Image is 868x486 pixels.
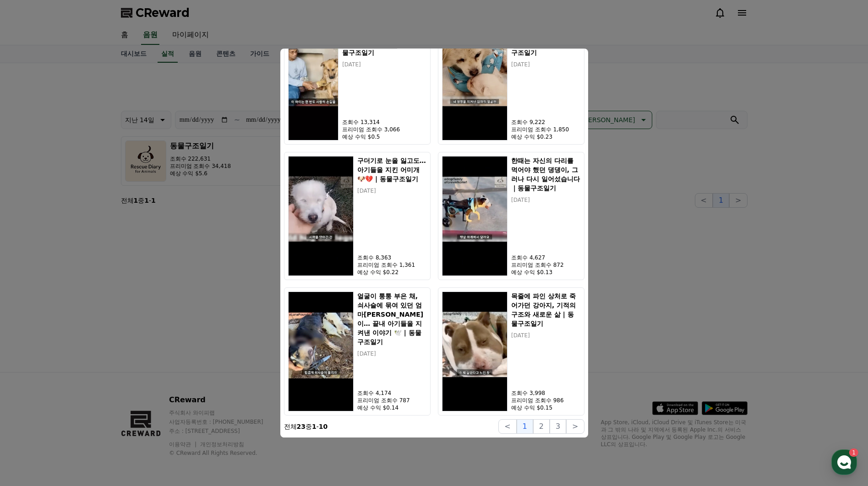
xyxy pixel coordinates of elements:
h5: 얼굴이 퉁퉁 부은 채, 쇠사슬에 묶여 있던 엄마[PERSON_NAME]이… 끝내 아기들을 지켜낸 이야기 🕊 | 동물구조일기 [357,292,426,346]
p: 조회수 13,314 [342,119,426,126]
p: 조회수 9,222 [511,119,580,126]
img: 구조 후 그날, 출산부터 종양 제거까지… 기적의 엄마 이야기 💛 | 동물구조일기 [442,21,508,140]
button: 한때는 자신의 다리를 먹어야 했던 댕댕이, 그러나 다시 일어섰습니다｜동물구조일기 한때는 자신의 다리를 먹어야 했던 댕댕이, 그러나 다시 일어섰습니다｜동물구조일기 [DATE] ... [438,152,584,280]
button: 2 [533,419,550,434]
img: 구더기로 눈을 잃고도… 아기들을 지킨 어미개 🐶💔 | 동물구조일기 [288,156,354,276]
button: 3 [550,419,566,434]
p: [DATE] [357,350,426,357]
p: [DATE] [511,332,580,339]
p: 조회수 4,627 [511,254,580,261]
a: 홈 [3,290,60,313]
img: 사람을 두려워하던 유기견, 마침내 세상과 이어지다｜동물구조일기 [288,21,339,140]
div: modal [280,49,588,437]
p: [DATE] [357,187,426,194]
p: 조회수 4,174 [357,389,426,397]
button: 목줄에 파인 상처로 죽어가던 강아지, 기적의 구조와 새로운 삶 | 동물구조일기 목줄에 파인 상처로 죽어가던 강아지, 기적의 구조와 새로운 삶 | 동물구조일기 [DATE] 조회... [438,287,584,416]
p: 예상 수익 $0.13 [511,269,580,276]
button: 1 [517,419,533,434]
button: < [498,419,516,434]
p: 프리미엄 조회수 872 [511,261,580,269]
span: 홈 [29,304,34,311]
p: [DATE] [342,61,426,68]
h5: 구더기로 눈을 잃고도… 아기들을 지킨 어미개 🐶💔 | 동물구조일기 [357,156,426,184]
h5: 한때는 자신의 다리를 먹어야 했던 댕댕이, 그러나 다시 일어섰습니다｜동물구조일기 [511,156,580,193]
span: 설정 [142,304,153,311]
p: [DATE] [511,196,580,204]
span: 1 [93,290,96,297]
p: 예상 수익 $0.14 [357,404,426,411]
p: 프리미엄 조회수 986 [511,397,580,404]
p: 예상 수익 $0.23 [511,133,580,140]
strong: 10 [319,423,328,430]
p: 프리미엄 조회수 1,850 [511,126,580,133]
p: 예상 수익 $0.15 [511,404,580,411]
h5: 목줄에 파인 상처로 죽어가던 강아지, 기적의 구조와 새로운 삶 | 동물구조일기 [511,292,580,328]
p: 전체 중 - [284,422,328,431]
p: 프리미엄 조회수 3,066 [342,126,426,133]
p: 예상 수익 $0.22 [357,269,426,276]
img: 얼굴이 퉁퉁 부은 채, 쇠사슬에 묶여 있던 엄마댕댕이… 끝내 아기들을 지켜낸 이야기 🕊 | 동물구조일기 [288,292,354,411]
p: 조회수 3,998 [511,389,580,397]
button: > [566,419,584,434]
strong: 23 [297,423,306,430]
button: 사람을 두려워하던 유기견, 마침내 세상과 이어지다｜동물구조일기 사람을 두려워하던 [DEMOGRAPHIC_DATA], 마침내 세상과 이어지다｜동물구조일기 [DATE] 조회수 1... [284,16,431,145]
button: 구더기로 눈을 잃고도… 아기들을 지킨 어미개 🐶💔 | 동물구조일기 구더기로 눈을 잃고도… 아기들을 지킨 어미개 🐶💔 | 동물구조일기 [DATE] 조회수 8,363 프리미엄 조... [284,152,431,280]
p: 프리미엄 조회수 787 [357,397,426,404]
a: 1대화 [60,290,118,313]
button: 구조 후 그날, 출산부터 종양 제거까지… 기적의 엄마 이야기 💛 | 동물구조일기 구조 후 그날, 출산부터 종양 제거까지… 기적의 엄마 이야기 💛 | 동물구조일기 [DATE] ... [438,16,584,145]
p: 조회수 8,363 [357,254,426,261]
a: 설정 [118,290,176,313]
span: 대화 [84,304,95,312]
p: [DATE] [511,61,580,68]
img: 목줄에 파인 상처로 죽어가던 강아지, 기적의 구조와 새로운 삶 | 동물구조일기 [442,292,508,411]
button: 얼굴이 퉁퉁 부은 채, 쇠사슬에 묶여 있던 엄마댕댕이… 끝내 아기들을 지켜낸 이야기 🕊 | 동물구조일기 얼굴이 퉁퉁 부은 채, 쇠사슬에 묶여 있던 엄마[PERSON_NAME]... [284,287,431,416]
img: 한때는 자신의 다리를 먹어야 했던 댕댕이, 그러나 다시 일어섰습니다｜동물구조일기 [442,156,508,276]
p: 예상 수익 $0.5 [342,133,426,140]
p: 프리미엄 조회수 1,361 [357,261,426,269]
strong: 1 [312,423,317,430]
